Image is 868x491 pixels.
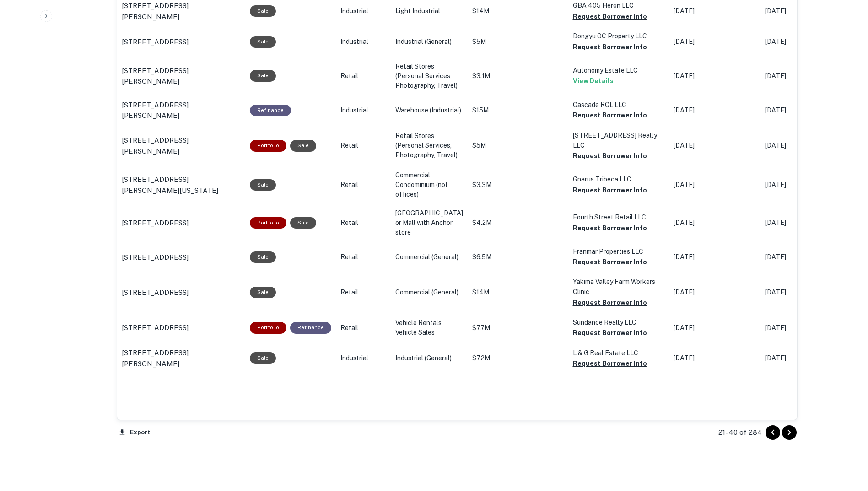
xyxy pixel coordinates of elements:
[674,353,756,363] p: [DATE]
[472,288,564,297] p: $14M
[674,141,756,150] p: [DATE]
[674,180,756,190] p: [DATE]
[122,252,189,263] p: [STREET_ADDRESS]
[782,425,797,440] button: Go to next page
[250,5,276,17] div: Sale
[573,110,647,121] button: Request Borrower Info
[573,348,664,358] p: L & G Real Estate LLC
[122,252,241,263] a: [STREET_ADDRESS]
[573,212,664,222] p: Fourth Street Retail LLC
[573,31,664,41] p: Dongyu OC Property LLC
[250,217,286,229] div: This is a portfolio loan with 2 properties
[395,62,463,91] p: Retail Stores (Personal Services, Photography, Travel)
[395,208,463,237] p: [GEOGRAPHIC_DATA] or Mall with Anchor store
[573,246,664,256] p: Franmar Properties LLC
[395,131,463,160] p: Retail Stores (Personal Services, Photography, Travel)
[122,0,241,22] a: [STREET_ADDRESS][PERSON_NAME]
[290,322,331,333] div: This loan purpose was for refinancing
[573,297,647,308] button: Request Borrower Info
[395,353,463,363] p: Industrial (General)
[122,65,241,87] a: [STREET_ADDRESS][PERSON_NAME]
[573,358,647,369] button: Request Borrower Info
[766,425,780,440] button: Go to previous page
[765,323,847,333] p: [DATE]
[674,106,756,115] p: [DATE]
[765,6,847,16] p: [DATE]
[765,141,847,150] p: [DATE]
[250,251,276,263] div: Sale
[340,180,386,190] p: Retail
[395,6,463,16] p: Light Industrial
[290,217,316,229] div: Sale
[573,223,647,234] button: Request Borrower Info
[395,106,463,115] p: Warehouse (Industrial)
[472,71,564,81] p: $3.1M
[472,180,564,190] p: $3.3M
[340,353,386,363] p: Industrial
[250,105,291,116] div: This loan purpose was for refinancing
[122,322,189,333] p: [STREET_ADDRESS]
[573,256,647,267] button: Request Borrower Info
[122,100,241,121] a: [STREET_ADDRESS][PERSON_NAME]
[674,71,756,81] p: [DATE]
[573,100,664,110] p: Cascade RCL LLC
[340,252,386,262] p: Retail
[765,71,847,81] p: [DATE]
[122,174,241,196] a: [STREET_ADDRESS][PERSON_NAME][US_STATE]
[573,65,664,75] p: Autonomy Estate LLC
[340,6,386,16] p: Industrial
[250,322,286,333] div: This is a portfolio loan with 2 properties
[573,42,647,53] button: Request Borrower Info
[250,352,276,364] div: Sale
[765,218,847,228] p: [DATE]
[340,106,386,115] p: Industrial
[718,427,762,438] p: 21–40 of 284
[573,185,647,196] button: Request Borrower Info
[122,287,241,298] a: [STREET_ADDRESS]
[340,71,386,81] p: Retail
[395,37,463,47] p: Industrial (General)
[472,37,564,47] p: $5M
[765,353,847,363] p: [DATE]
[340,288,386,297] p: Retail
[822,418,868,462] iframe: Chat Widget
[573,327,647,338] button: Request Borrower Info
[122,135,241,156] a: [STREET_ADDRESS][PERSON_NAME]
[674,288,756,297] p: [DATE]
[250,140,286,151] div: This is a portfolio loan with 5 properties
[573,317,664,327] p: Sundance Realty LLC
[674,37,756,47] p: [DATE]
[472,106,564,115] p: $15M
[765,180,847,190] p: [DATE]
[122,322,241,333] a: [STREET_ADDRESS]
[290,140,316,151] div: Sale
[122,218,189,229] p: [STREET_ADDRESS]
[250,70,276,81] div: Sale
[573,11,647,22] button: Request Borrower Info
[122,37,189,48] p: [STREET_ADDRESS]
[765,37,847,47] p: [DATE]
[472,6,564,16] p: $14M
[395,288,463,297] p: Commercial (General)
[674,218,756,228] p: [DATE]
[395,171,463,199] p: Commercial Condominium (not offices)
[573,277,664,297] p: Yakima Valley Farm Workers Clinic
[472,141,564,150] p: $5M
[765,252,847,262] p: [DATE]
[250,287,276,298] div: Sale
[117,426,152,439] button: Export
[674,323,756,333] p: [DATE]
[472,252,564,262] p: $6.5M
[122,347,241,369] a: [STREET_ADDRESS][PERSON_NAME]
[573,75,614,86] button: View Details
[250,36,276,48] div: Sale
[395,252,463,262] p: Commercial (General)
[765,106,847,115] p: [DATE]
